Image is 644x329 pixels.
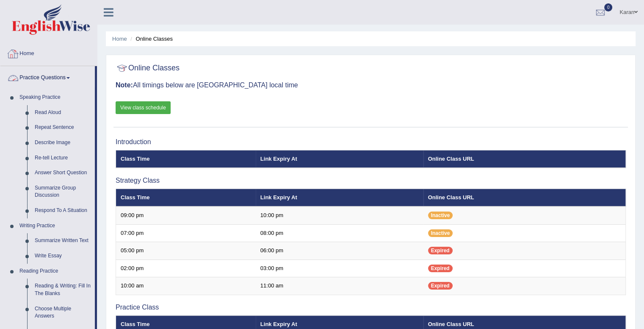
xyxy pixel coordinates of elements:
span: Expired [428,247,453,254]
td: 10:00 am [116,277,256,295]
a: Speaking Practice [16,90,95,105]
h3: Practice Class [116,304,626,311]
h2: Online Classes [116,62,180,75]
a: Repeat Sentence [31,120,95,135]
a: Practice Questions [0,66,95,87]
b: Note: [116,81,133,89]
a: Home [0,42,97,63]
h3: Introduction [116,138,626,146]
th: Online Class URL [423,150,626,168]
a: Summarize Written Text [31,233,95,248]
a: View class schedule [116,101,171,114]
span: Inactive [428,229,453,237]
td: 06:00 pm [256,242,423,260]
a: Describe Image [31,135,95,151]
h3: All timings below are [GEOGRAPHIC_DATA] local time [116,81,626,89]
span: Expired [428,265,453,272]
th: Class Time [116,150,256,168]
td: 08:00 pm [256,224,423,242]
a: Reading & Writing: Fill In The Blanks [31,279,95,301]
h3: Strategy Class [116,177,626,184]
th: Online Class URL [423,189,626,206]
th: Link Expiry At [256,189,423,206]
li: Online Classes [128,35,173,43]
a: Re-tell Lecture [31,151,95,166]
td: 09:00 pm [116,206,256,224]
td: 11:00 am [256,277,423,295]
a: Answer Short Question [31,165,95,181]
a: Write Essay [31,248,95,264]
th: Link Expiry At [256,150,423,168]
td: 02:00 pm [116,259,256,277]
a: Read Aloud [31,105,95,120]
td: 05:00 pm [116,242,256,260]
a: Writing Practice [16,218,95,234]
span: Expired [428,282,453,290]
a: Home [112,36,127,42]
th: Class Time [116,189,256,206]
a: Choose Multiple Answers [31,301,95,324]
a: Summarize Group Discussion [31,181,95,203]
a: Reading Practice [16,264,95,279]
span: 0 [604,3,613,11]
td: 03:00 pm [256,259,423,277]
td: 10:00 pm [256,206,423,224]
span: Inactive [428,212,453,219]
a: Respond To A Situation [31,203,95,218]
td: 07:00 pm [116,224,256,242]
